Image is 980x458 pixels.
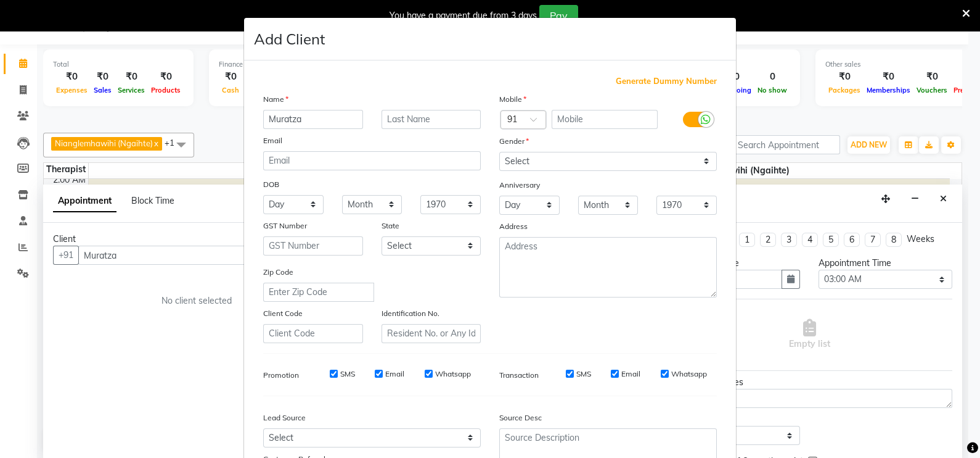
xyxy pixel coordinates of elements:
input: GST Number [263,236,363,256]
label: Mobile [499,94,526,105]
label: Zip Code [263,267,293,278]
label: DOB [263,179,279,190]
label: Email [263,135,282,146]
label: Address [499,221,528,232]
input: Resident No. or Any Id [382,324,481,343]
label: Identification No. [382,308,439,319]
label: Name [263,94,288,105]
label: Source Desc [499,412,542,423]
label: SMS [576,368,591,380]
span: Generate Dummy Number [616,75,717,88]
input: Enter Zip Code [263,283,374,302]
label: Anniversary [499,180,540,191]
input: Last Name [382,110,481,129]
label: Client Code [263,308,303,319]
label: GST Number [263,220,307,231]
label: State [382,220,399,231]
label: SMS [340,368,355,380]
label: Email [385,368,404,380]
label: Email [621,368,640,380]
label: Gender [499,136,529,147]
label: Transaction [499,370,539,381]
label: Lead Source [263,412,306,423]
input: Mobile [552,110,658,129]
label: Whatsapp [671,368,707,380]
h4: Add Client [254,28,325,50]
input: Client Code [263,324,363,343]
input: First Name [263,110,363,129]
input: Email [263,151,481,170]
label: Whatsapp [435,368,471,380]
label: Promotion [263,370,299,381]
